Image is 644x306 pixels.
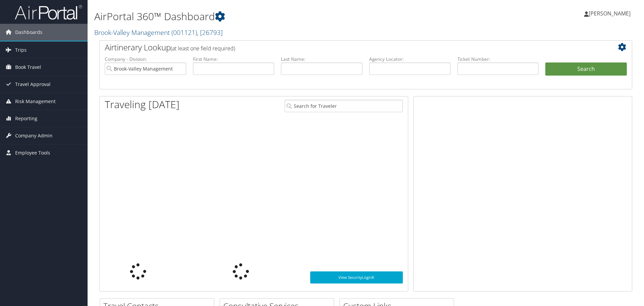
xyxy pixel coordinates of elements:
[15,42,27,58] span: Trips
[94,9,456,24] h1: AirPortal 360™ Dashboard
[584,3,637,24] a: [PERSON_NAME]
[15,144,50,161] span: Employee Tools
[15,93,56,110] span: Risk Management
[589,10,631,17] span: [PERSON_NAME]
[193,56,275,62] label: First Name:
[15,76,51,93] span: Travel Approval
[457,56,539,62] label: Ticket Number:
[171,45,235,52] span: (at least one field required)
[105,42,582,53] h2: Airtinerary Lookup
[15,59,41,76] span: Book Travel
[197,28,223,37] span: , [ 26793 ]
[105,97,180,112] h1: Traveling [DATE]
[15,24,42,41] span: Dashboards
[94,28,223,37] a: Brook-Valley Management
[171,28,197,37] span: ( 001121 )
[15,110,37,127] span: Reporting
[281,56,362,62] label: Last Name:
[310,271,403,283] a: View SecurityLogic®
[15,4,82,20] img: airportal-logo.png
[15,127,53,144] span: Company Admin
[105,56,186,62] label: Company - Division:
[285,100,403,112] input: Search for Traveler
[369,56,451,62] label: Agency Locator:
[545,62,627,76] button: Search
